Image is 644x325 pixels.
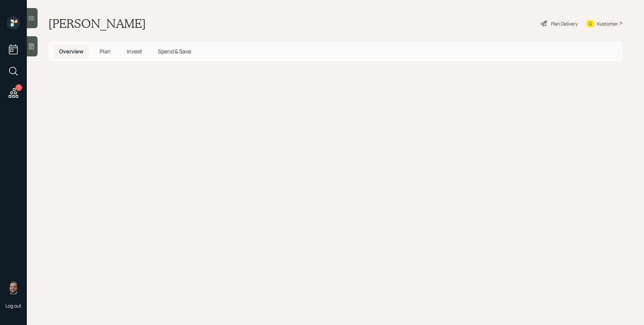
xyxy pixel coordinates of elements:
div: 7 [15,84,22,91]
span: Plan [100,48,111,55]
img: james-distasi-headshot.png [7,281,20,294]
div: Plan Delivery [551,20,578,27]
div: Log out [5,303,21,309]
h1: [PERSON_NAME] [48,16,146,31]
div: Kustomer [597,20,618,27]
span: Overview [59,48,84,55]
span: Spend & Save [158,48,191,55]
span: Invest [127,48,142,55]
